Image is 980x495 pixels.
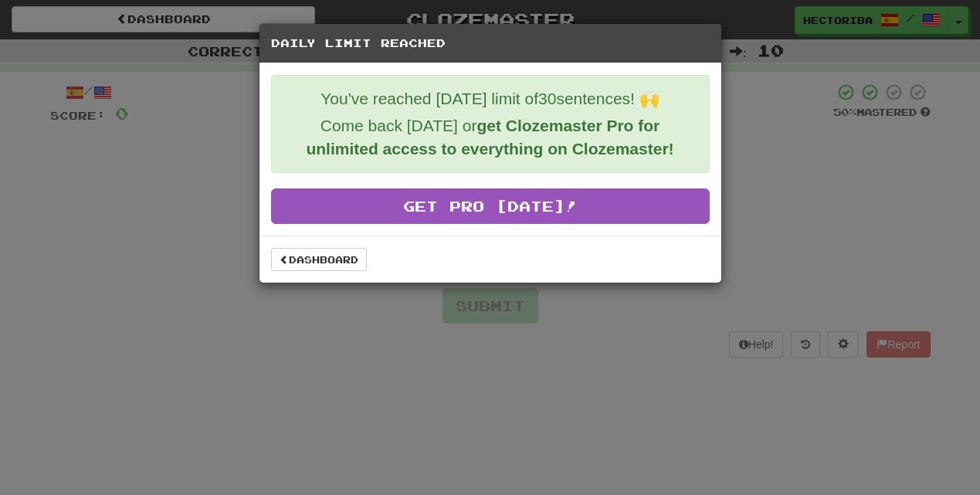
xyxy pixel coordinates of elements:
[271,188,710,224] a: Get Pro [DATE]!
[283,87,697,110] p: You've reached [DATE] limit of 30 sentences! 🙌
[271,36,710,51] h5: Daily Limit Reached
[271,248,367,271] a: Dashboard
[283,114,697,161] p: Come back [DATE] or
[306,117,673,158] strong: get Clozemaster Pro for unlimited access to everything on Clozemaster!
